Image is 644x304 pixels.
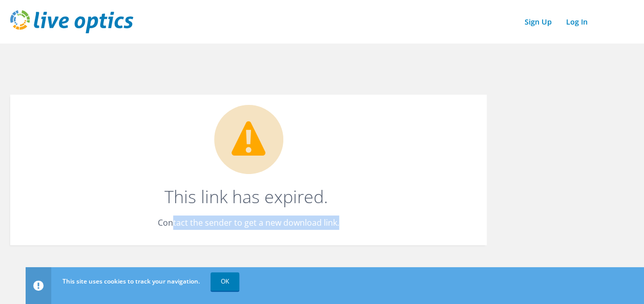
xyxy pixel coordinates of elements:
p: Contact the sender to get a new download link. [31,215,466,230]
a: Sign Up [520,14,557,29]
a: Log In [561,14,593,29]
span: This site uses cookies to track your navigation. [63,277,200,286]
h1: This link has expired. [31,188,461,205]
a: OK [211,272,239,291]
img: live_optics_svg.svg [10,10,133,33]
